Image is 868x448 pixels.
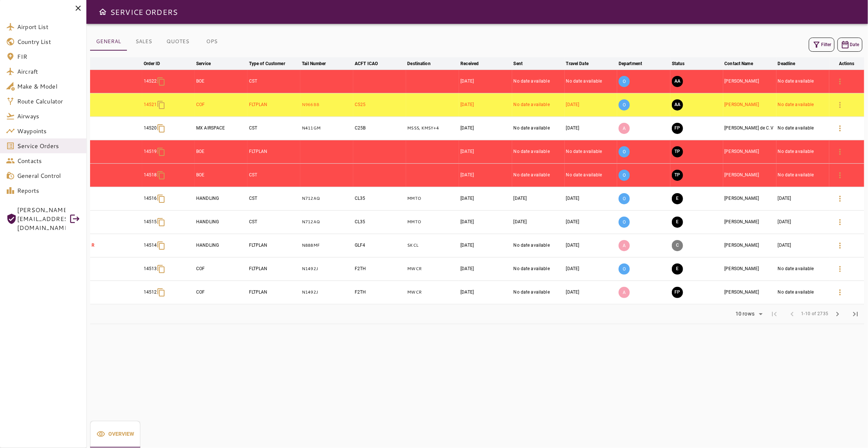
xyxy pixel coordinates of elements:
[110,6,178,18] h6: SERVICE ORDERS
[302,266,352,272] p: N1492J
[734,311,756,317] div: 10 rows
[459,116,512,140] td: [DATE]
[195,116,248,140] td: MX AIRSPACE
[723,116,776,140] td: [PERSON_NAME] de C.V
[459,257,512,281] td: [DATE]
[672,263,683,275] button: EXECUTION
[776,187,829,210] td: [DATE]
[17,186,80,195] span: Reports
[302,289,352,295] p: N1492J
[249,59,295,68] span: Type of Customer
[831,260,849,278] button: Details
[776,70,829,93] td: No date available
[302,219,352,225] p: N712AQ
[17,52,80,61] span: FIR
[778,59,795,68] div: Deadline
[565,70,617,93] td: No date available
[619,193,630,204] p: O
[92,242,141,249] p: R
[195,281,248,304] td: COF
[144,148,157,155] p: 14519
[783,305,801,323] span: Previous Page
[17,37,80,46] span: Country List
[90,421,140,448] div: basic tabs example
[831,190,849,208] button: Details
[672,240,683,251] button: CANCELED
[459,234,512,257] td: [DATE]
[95,4,110,19] button: Open drawer
[512,93,565,116] td: No date available
[17,82,80,91] span: Make & Model
[619,59,642,68] div: Department
[353,93,406,116] td: C525
[248,257,300,281] td: FLTPLAN
[512,281,565,304] td: No date available
[195,187,248,210] td: HANDLING
[195,33,229,51] button: OPS
[408,242,458,249] p: SKCL
[619,287,630,298] p: A
[776,163,829,187] td: No date available
[776,93,829,116] td: No date available
[408,59,440,68] span: Destination
[566,59,588,68] div: Travel Date
[90,421,140,448] button: Overview
[248,234,300,257] td: FLTPLAN
[90,33,127,51] button: GENERAL
[723,257,776,281] td: [PERSON_NAME]
[565,234,617,257] td: [DATE]
[302,59,326,68] div: Tail Number
[723,93,776,116] td: [PERSON_NAME]
[809,38,835,52] button: Filter
[144,59,160,68] div: Order ID
[195,234,248,257] td: HANDLING
[17,112,80,121] span: Airways
[144,102,157,108] p: 14521
[831,213,849,231] button: Details
[408,219,458,225] p: MMTO
[17,127,80,135] span: Waypoints
[565,187,617,210] td: [DATE]
[144,59,170,68] span: Order ID
[514,59,533,68] span: Sent
[248,70,300,93] td: CST
[17,22,80,31] span: Airport List
[619,59,652,68] span: Department
[195,140,248,163] td: BOE
[776,116,829,140] td: No date available
[302,242,352,249] p: N888MF
[248,116,300,140] td: CST
[765,305,783,323] span: First Page
[723,70,776,93] td: [PERSON_NAME]
[619,170,630,181] p: O
[248,210,300,234] td: CST
[459,187,512,210] td: [DATE]
[408,59,431,68] div: Destination
[619,240,630,251] p: A
[459,210,512,234] td: [DATE]
[619,146,630,157] p: O
[565,257,617,281] td: [DATE]
[831,119,849,137] button: Details
[619,76,630,87] p: O
[725,59,763,68] span: Contact Name
[512,163,565,187] td: No date available
[144,219,157,225] p: 14515
[302,102,352,108] p: N966BB
[353,210,406,234] td: CL35
[408,289,458,295] p: MWCR
[565,93,617,116] td: [DATE]
[565,163,617,187] td: No date available
[833,310,842,319] span: chevron_right
[459,93,512,116] td: [DATE]
[196,59,211,68] div: Service
[837,38,862,52] button: Date
[353,234,406,257] td: GLF4
[851,310,860,319] span: last_page
[565,281,617,304] td: [DATE]
[512,70,565,93] td: No date available
[144,266,157,272] p: 14513
[248,163,300,187] td: CST
[144,78,157,84] p: 14522
[619,263,630,275] p: O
